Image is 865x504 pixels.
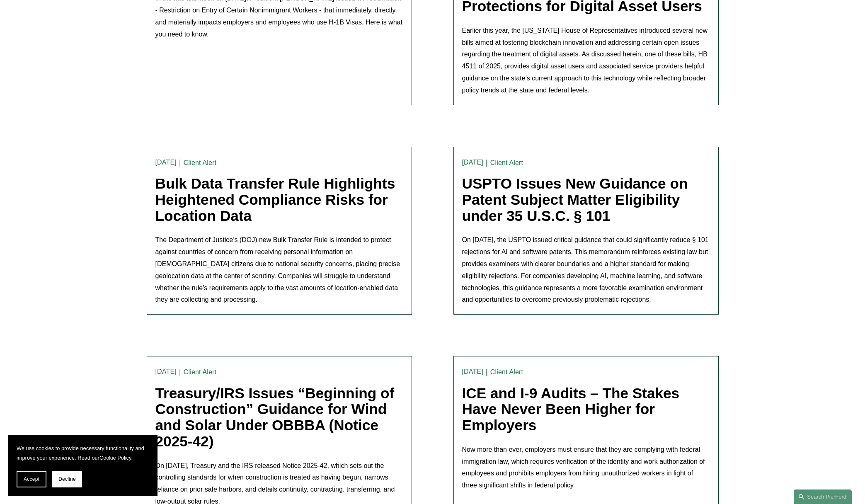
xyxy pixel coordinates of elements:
a: Client Alert [490,159,523,166]
a: Client Alert [184,159,216,166]
button: Decline [52,471,82,487]
a: Cookie Policy [99,455,131,461]
p: Now more than ever, employers must ensure that they are complying with federal immigration law, w... [462,444,710,492]
a: Bulk Data Transfer Rule Highlights Heightened Compliance Risks for Location Data [155,175,395,223]
time: [DATE] [462,159,483,166]
span: Decline [58,476,76,482]
a: USPTO Issues New Guidance on Patent Subject Matter Eligibility under 35 U.S.C. § 101 [462,175,688,223]
a: Client Alert [184,368,216,376]
a: Client Alert [490,368,523,376]
button: Accept [17,471,46,487]
a: Search this site [794,489,852,504]
time: [DATE] [155,368,177,375]
p: We use cookies to provide necessary functionality and improve your experience. Read our . [17,443,149,463]
p: On [DATE], the USPTO issued critical guidance that could significantly reduce § 101 rejections fo... [462,234,710,306]
span: Accept [24,476,39,482]
time: [DATE] [462,368,483,375]
a: ICE and I-9 Audits – The Stakes Have Never Been Higher for Employers [462,385,680,433]
a: Treasury/IRS Issues “Beginning of Construction” Guidance for Wind and Solar Under OBBBA (Notice 2... [155,385,395,449]
p: Earlier this year, the [US_STATE] House of Representatives introduced several new bills aimed at ... [462,25,710,97]
time: [DATE] [155,159,177,166]
section: Cookie banner [8,435,157,496]
p: The Department of Justice’s (DOJ) new Bulk Transfer Rule is intended to protect against countries... [155,234,403,306]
